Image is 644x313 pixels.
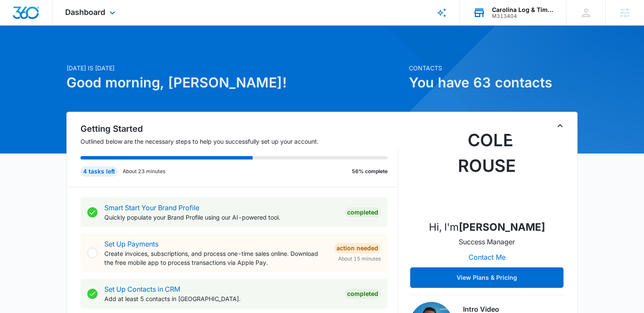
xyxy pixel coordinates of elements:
[104,213,338,222] p: Quickly populate your Brand Profile using our AI-powered tool.
[104,249,327,267] p: Create invoices, subscriptions, and process one-time sales online. Download the free mobile app t...
[352,168,388,175] p: 56% complete
[80,122,398,135] h2: Getting Started
[459,237,515,247] p: Success Manager
[104,294,338,303] p: Add at least 5 contacts in [GEOGRAPHIC_DATA].
[409,72,578,93] h1: You have 63 contacts
[345,289,381,299] div: Completed
[66,72,404,93] h1: Good morning, [PERSON_NAME]!
[338,255,381,263] span: About 15 minutes
[429,220,545,235] p: Hi, I'm
[444,128,529,213] img: Cole Rouse
[66,64,404,72] p: [DATE] is [DATE]
[104,285,180,293] a: Set Up Contacts in CRM
[104,240,158,248] a: Set Up Payments
[460,247,514,267] button: Contact Me
[345,207,381,217] div: Completed
[80,137,398,146] p: Outlined below are the necessary steps to help you successfully set up your account.
[410,267,563,288] button: View Plans & Pricing
[555,121,565,131] button: Toggle Collapse
[80,166,118,177] div: 4 tasks left
[334,243,381,253] div: Action Needed
[459,221,545,233] strong: [PERSON_NAME]
[123,168,165,175] p: About 23 minutes
[65,8,105,17] span: Dashboard
[492,6,554,13] div: account name
[492,13,554,19] div: account id
[104,203,199,212] a: Smart Start Your Brand Profile
[409,64,578,72] p: Contacts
